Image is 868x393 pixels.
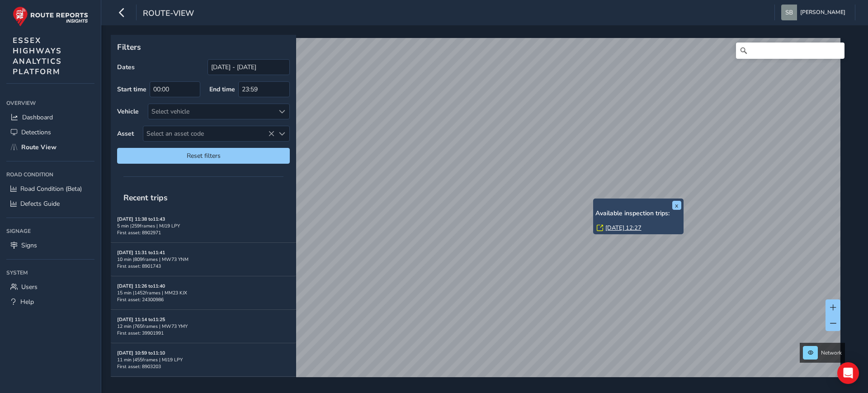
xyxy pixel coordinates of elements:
div: 15 min | 1452 frames | MM23 KJX [117,289,290,296]
span: Recent trips [117,186,174,209]
label: Dates [117,63,135,71]
span: Network [821,349,842,356]
label: End time [209,85,235,94]
input: Search [736,43,844,59]
strong: [DATE] 11:26 to 11:40 [117,283,165,289]
div: 11 min | 455 frames | MJ19 LPY [117,356,290,363]
button: x [672,201,681,210]
div: Select an asset code [274,126,289,141]
div: 12 min | 765 frames | MW73 YMY [117,323,290,330]
button: [PERSON_NAME] [781,5,849,20]
a: Road Condition (Beta) [6,181,94,196]
span: Road Condition (Beta) [20,185,82,193]
p: Filters [117,41,290,53]
div: Open Intercom Messenger [837,362,859,384]
span: Detections [21,128,51,137]
span: First asset: 24300986 [117,296,164,303]
a: Help [6,294,94,309]
div: System [6,266,94,279]
a: Defects Guide [6,196,94,211]
span: First asset: 8903203 [117,363,161,370]
span: Help [20,298,34,306]
span: First asset: 8902971 [117,229,161,236]
span: Signs [21,241,37,250]
label: Asset [117,129,134,138]
canvas: Map [114,38,840,388]
img: diamond-layout [781,5,797,20]
a: Signs [6,238,94,253]
span: Select an asset code [143,126,274,141]
span: Dashboard [22,113,53,122]
strong: [DATE] 10:59 to 11:10 [117,350,165,356]
img: rr logo [13,6,88,27]
div: Road Condition [6,168,94,181]
div: Overview [6,96,94,110]
div: 10 min | 809 frames | MW73 YNM [117,256,290,263]
span: route-view [143,8,194,20]
strong: [DATE] 11:14 to 11:25 [117,316,165,323]
span: ESSEX HIGHWAYS ANALYTICS PLATFORM [13,35,62,77]
a: Users [6,279,94,294]
a: Dashboard [6,110,94,125]
span: Reset filters [124,152,283,160]
a: Route View [6,140,94,155]
label: Start time [117,85,146,94]
span: Defects Guide [20,199,60,208]
div: 5 min | 259 frames | MJ19 LPY [117,223,290,229]
div: Select vehicle [148,104,274,119]
a: Detections [6,125,94,140]
span: First asset: 39901991 [117,330,164,336]
label: Vehicle [117,107,139,116]
strong: [DATE] 11:31 to 11:41 [117,249,165,256]
span: First asset: 8901743 [117,263,161,270]
strong: [DATE] 11:38 to 11:43 [117,216,165,223]
span: Route View [21,143,57,152]
span: [PERSON_NAME] [800,5,845,20]
span: Users [21,283,38,291]
a: [DATE] 12:27 [605,224,642,232]
button: Reset filters [117,148,290,164]
div: Signage [6,224,94,238]
h6: Available inspection trips: [595,210,681,218]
